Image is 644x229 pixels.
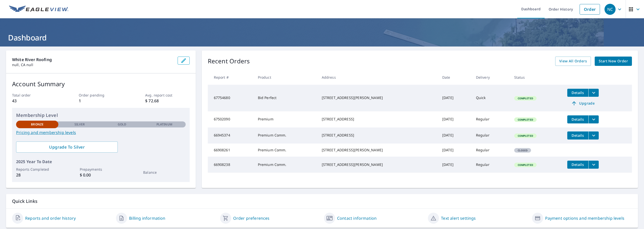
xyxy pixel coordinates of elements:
[559,58,587,64] span: View All Orders
[254,70,318,85] th: Product
[515,118,536,121] span: Completed
[595,57,632,66] a: Start New Order
[16,129,186,135] a: Pricing and membership levels
[515,134,536,138] span: Completed
[322,162,434,167] div: [STREET_ADDRESS][PERSON_NAME]
[515,149,531,152] span: Closed
[208,85,254,111] td: 67754680
[156,122,172,127] p: Platinum
[12,98,56,104] p: 43
[515,97,536,100] span: Completed
[588,131,599,140] button: filesDropdownBtn-66945374
[25,215,76,221] a: Reports and order history
[567,131,588,140] button: detailsBtn-66945374
[254,157,318,173] td: Premium Comm.
[20,144,114,150] span: Upgrade To Silver
[254,85,318,111] td: Bid Perfect
[570,162,585,167] span: Details
[605,4,616,15] div: NC
[208,111,254,127] td: 67502090
[438,85,472,111] td: [DATE]
[16,172,58,178] p: 28
[567,89,588,97] button: detailsBtn-67754680
[472,144,510,157] td: Regular
[337,215,377,221] a: Contact information
[567,161,588,169] button: detailsBtn-66908238
[441,215,476,221] a: Text alert settings
[588,89,599,97] button: filesDropdownBtn-67754680
[570,133,585,138] span: Details
[254,111,318,127] td: Premium
[16,167,58,172] p: Reports Completed
[233,215,270,221] a: Order preferences
[580,4,600,15] a: Order
[254,127,318,144] td: Premium Comm.
[12,93,56,98] p: Total order
[570,100,596,106] span: Upgrade
[74,122,85,127] p: Silver
[208,127,254,144] td: 66945374
[472,70,510,85] th: Delivery
[472,111,510,127] td: Regular
[599,58,628,64] span: Start New Order
[16,112,186,119] p: Membership Level
[322,117,434,122] div: [STREET_ADDRESS]
[6,32,638,43] h1: Dashboard
[570,90,585,95] span: Details
[510,70,563,85] th: Status
[208,144,254,157] td: 66908261
[145,93,189,98] p: Avg. report cost
[322,133,434,138] div: [STREET_ADDRESS]
[16,159,186,165] p: 2025 Year To Date
[208,57,250,66] p: Recent Orders
[567,99,599,107] a: Upgrade
[322,95,434,100] div: [STREET_ADDRESS][PERSON_NAME]
[322,148,434,153] div: [STREET_ADDRESS][PERSON_NAME]
[80,172,122,178] p: $ 0.00
[9,6,68,13] img: EV Logo
[472,85,510,111] td: Quick
[555,57,591,66] a: View All Orders
[588,161,599,169] button: filesDropdownBtn-66908238
[208,157,254,173] td: 66908238
[12,63,174,67] p: null, CA null
[16,142,118,153] a: Upgrade To Silver
[80,167,122,172] p: Prepayments
[254,144,318,157] td: Premium Comm.
[515,163,536,167] span: Completed
[438,70,472,85] th: Date
[129,215,165,221] a: Billing information
[570,117,585,122] span: Details
[145,98,189,104] p: $ 72.68
[143,170,185,175] p: Balance
[12,198,632,204] p: Quick Links
[588,115,599,123] button: filesDropdownBtn-67502090
[438,144,472,157] td: [DATE]
[438,127,472,144] td: [DATE]
[472,127,510,144] td: Regular
[79,98,123,104] p: 1
[79,93,123,98] p: Order pending
[438,157,472,173] td: [DATE]
[438,111,472,127] td: [DATE]
[567,115,588,123] button: detailsBtn-67502090
[118,122,126,127] p: Gold
[12,57,174,63] p: White River Roofing
[545,215,624,221] a: Payment options and membership levels
[31,122,44,127] p: Bronze
[208,70,254,85] th: Report #
[12,79,190,88] p: Account Summary
[472,157,510,173] td: Regular
[318,70,438,85] th: Address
